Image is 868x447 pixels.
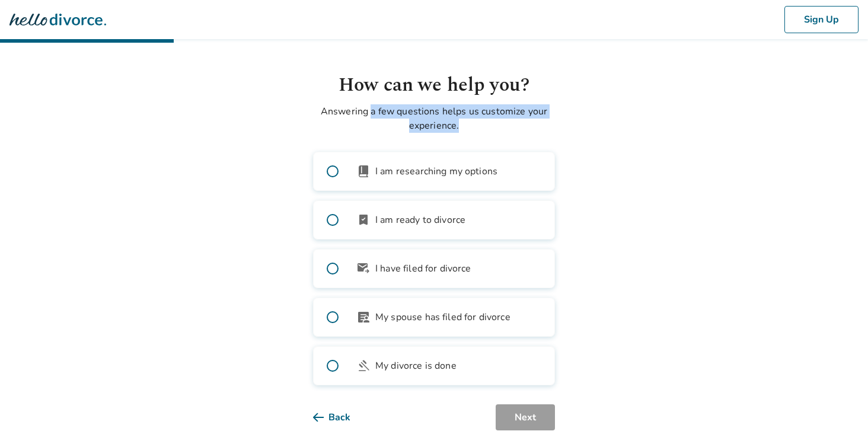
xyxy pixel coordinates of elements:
iframe: Chat Widget [809,390,868,447]
button: Sign Up [784,6,859,33]
span: I am ready to divorce [375,213,465,227]
button: Next [496,404,555,430]
span: My divorce is done [375,359,457,373]
span: I have filed for divorce [375,261,471,276]
span: bookmark_check [356,213,371,227]
span: article_person [356,310,371,324]
p: Answering a few questions helps us customize your experience. [313,104,555,133]
button: Back [313,404,369,430]
span: My spouse has filed for divorce [375,310,510,324]
span: gavel [356,359,371,373]
h1: How can we help you? [313,71,555,100]
span: I am researching my options [375,164,497,178]
span: outgoing_mail [356,261,371,276]
span: book_2 [356,164,371,178]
